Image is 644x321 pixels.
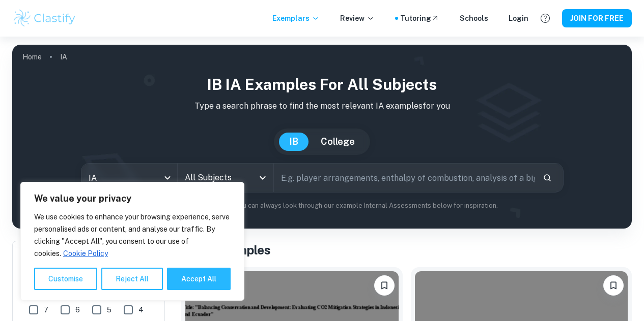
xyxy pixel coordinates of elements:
a: Schools [460,13,488,24]
img: Clastify logo [12,8,77,28]
a: Tutoring [400,13,439,24]
p: Not sure what to search for? You can always look through our example Internal Assessments below f... [20,201,624,211]
button: Please log in to bookmark exemplars [603,275,624,296]
div: IA [81,164,177,192]
button: Accept All [167,268,231,290]
button: Open [256,171,270,185]
p: Type a search phrase to find the most relevant IA examples for you [20,100,624,112]
p: IA [60,51,67,62]
button: IB [279,133,309,151]
div: We value your privacy [20,182,244,301]
button: College [311,133,365,151]
p: We use cookies to enhance your browsing experience, serve personalised ads or content, and analys... [34,211,231,260]
button: Reject All [101,268,163,290]
button: Help and Feedback [537,10,554,27]
span: 7 [44,304,48,315]
button: Please log in to bookmark exemplars [374,275,395,296]
img: profile cover [12,45,632,229]
button: JOIN FOR FREE [562,9,632,27]
button: Customise [34,268,97,290]
span: 5 [107,304,111,315]
input: E.g. player arrangements, enthalpy of combustion, analysis of a big city... [274,164,535,192]
h1: All IA Examples [181,241,632,259]
a: Cookie Policy [63,249,108,258]
p: We value your privacy [34,192,231,205]
p: Exemplars [272,13,320,24]
a: Home [22,50,42,64]
span: 4 [138,304,144,315]
button: Search [539,169,556,186]
h1: IB IA examples for all subjects [20,73,624,96]
p: Review [340,13,375,24]
span: 6 [75,304,80,315]
a: Login [509,13,528,24]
